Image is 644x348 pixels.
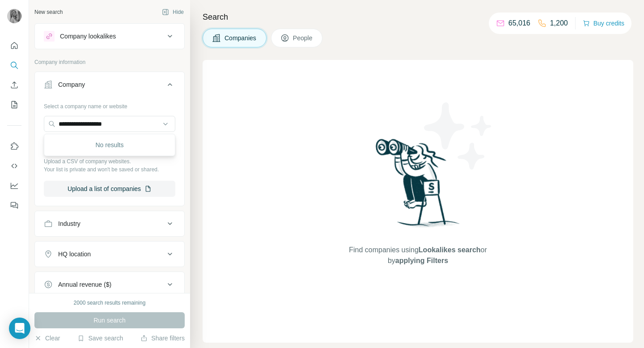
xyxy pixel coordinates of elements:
[7,178,21,194] button: Dashboard
[58,280,111,289] div: Annual revenue ($)
[44,181,175,197] button: Upload a list of companies
[44,99,175,110] div: Select a company name or website
[508,18,530,29] p: 65,016
[74,299,146,307] div: 2000 search results remaining
[34,58,185,66] p: Company information
[58,250,91,259] div: HQ location
[44,166,175,174] p: Your list is private and won't be saved or shared.
[346,245,489,266] span: Find companies using or by
[7,97,21,113] button: My lists
[7,197,21,213] button: Feedback
[225,34,257,42] span: Companies
[58,219,80,228] div: Industry
[35,25,184,47] button: Company lookalikes
[35,243,184,265] button: HQ location
[7,138,21,154] button: Use Surfe on LinkedIn
[140,334,185,343] button: Share filters
[60,32,116,41] div: Company lookalikes
[156,5,190,19] button: Hide
[372,136,465,236] img: Surfe Illustration - Woman searching with binoculars
[203,11,633,23] h4: Search
[7,158,21,174] button: Use Surfe API
[77,334,123,343] button: Save search
[7,57,21,73] button: Search
[35,213,184,234] button: Industry
[9,318,30,339] div: Open Intercom Messenger
[46,136,173,154] div: No results
[35,74,184,99] button: Company
[44,157,175,166] p: Upload a CSV of company websites.
[583,17,624,30] button: Buy credits
[419,246,481,254] span: Lookalikes search
[293,34,314,42] span: People
[35,274,184,295] button: Annual revenue ($)
[34,334,60,343] button: Clear
[7,77,21,93] button: Enrich CSV
[550,18,568,29] p: 1,200
[7,38,21,54] button: Quick start
[34,8,63,16] div: New search
[58,80,85,89] div: Company
[418,96,499,176] img: Surfe Illustration - Stars
[7,9,21,23] img: Avatar
[395,257,448,264] span: applying Filters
